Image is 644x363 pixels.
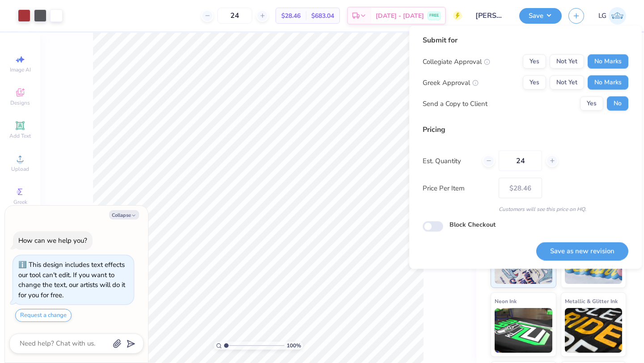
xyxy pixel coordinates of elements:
img: Lijo George [609,7,626,25]
div: Collegiate Approval [423,56,490,67]
span: Neon Ink [495,296,517,306]
div: Customers will see this price on HQ. [423,205,628,213]
span: $28.46 [281,11,301,21]
label: Est. Quantity [423,156,476,166]
button: Yes [580,97,603,111]
span: Greek [13,198,27,206]
button: Collapse [109,210,139,219]
span: FREE [429,13,439,19]
button: Not Yet [550,76,584,90]
div: How can we help you? [18,236,87,245]
div: This design includes text effects our tool can't edit. If you want to change the text, our artist... [18,260,125,300]
button: No Marks [588,55,628,69]
button: Yes [523,55,546,69]
button: Yes [523,76,546,90]
input: – – [499,151,542,171]
span: $683.04 [311,11,334,21]
span: [DATE] - [DATE] [376,11,424,21]
button: Save as new revision [536,242,628,260]
span: LG [598,11,606,21]
img: Neon Ink [495,308,552,353]
div: Submit for [423,35,628,46]
button: No Marks [588,76,628,90]
input: – – [217,8,252,24]
span: Add Text [9,132,31,139]
span: Upload [11,165,29,173]
img: Metallic & Glitter Ink [565,308,623,353]
input: Untitled Design [469,7,513,25]
label: Block Checkout [449,220,496,229]
span: Designs [10,99,30,106]
button: Not Yet [550,55,584,69]
div: Pricing [423,124,628,135]
span: 100 % [287,342,301,350]
div: Greek Approval [423,77,479,88]
a: LG [598,7,626,25]
button: No [607,97,628,111]
button: Request a change [15,309,72,322]
label: Price Per Item [423,183,492,193]
button: Save [519,8,562,24]
div: Send a Copy to Client [423,98,487,109]
span: Image AI [10,66,31,73]
span: Metallic & Glitter Ink [565,296,618,306]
